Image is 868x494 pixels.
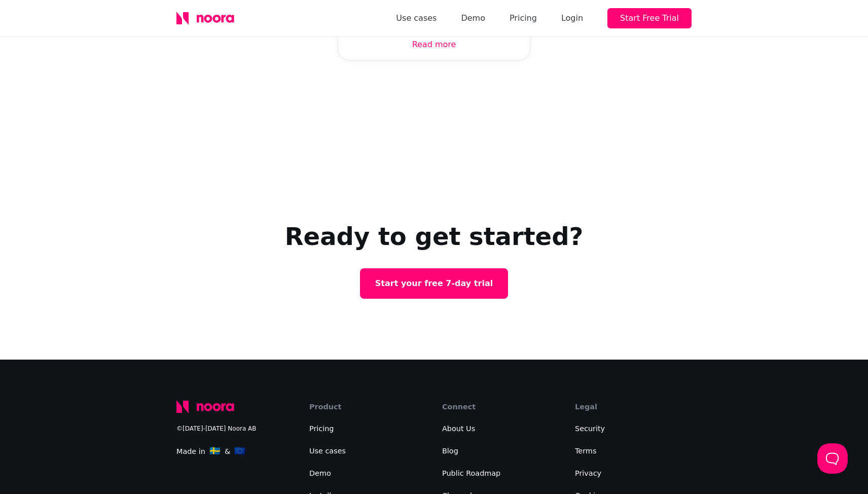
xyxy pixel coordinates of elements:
div: Product [309,400,426,413]
a: Security [575,425,605,433]
a: Pricing [309,425,334,433]
h2: Ready to get started? [285,221,584,252]
a: Demo [309,469,331,477]
div: Legal [575,400,692,413]
span: 🇸🇪 [209,446,221,456]
a: Use cases [309,447,346,455]
iframe: Help Scout Beacon - Open [817,443,848,474]
a: Read more [412,40,456,49]
a: About Us [442,425,475,433]
div: Made in & [176,444,293,458]
a: Public Roadmap [442,469,500,477]
div: Login [561,11,583,25]
button: Start Free Trial [607,8,692,28]
a: Blog [442,447,458,455]
div: ©[DATE]-[DATE] Noora AB [176,421,293,436]
a: Use cases [396,11,437,25]
a: Privacy [575,469,601,477]
a: Terms [575,447,596,455]
a: Demo [461,11,485,25]
a: Start your free 7-day trial [360,268,508,299]
div: Connect [442,400,559,413]
span: 🇪🇺 [234,446,245,456]
a: Pricing [510,11,537,25]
